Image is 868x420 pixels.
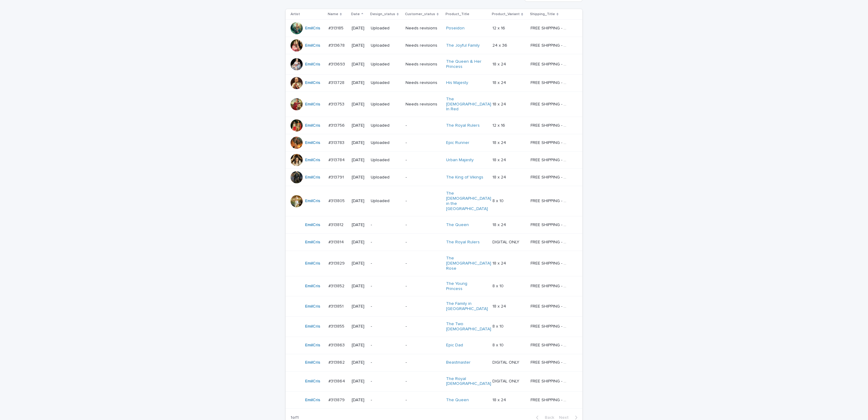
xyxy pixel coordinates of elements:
[328,303,345,309] p: #313851
[305,398,320,403] a: EmilCris
[328,282,346,289] p: #313852
[328,61,346,67] p: #313693
[446,158,474,163] a: Urban Majesty
[492,25,506,31] p: 12 x 16
[446,11,469,18] p: Product_Title
[286,234,582,251] tr: EmilCris #313814#313814 [DATE]--The Royal Rulers DIGITAL ONLYDIGITAL ONLY FREE SHIPPING - preview...
[286,117,582,134] tr: EmilCris #313756#313756 [DATE]Uploaded-The Royal Rulers 12 x 1612 x 16 FREE SHIPPING - preview in...
[406,284,441,289] p: -
[492,122,506,128] p: 12 x 16
[371,360,401,365] p: -
[352,284,366,289] p: [DATE]
[328,139,346,145] p: #313783
[446,343,463,348] a: Epic Dad
[531,122,570,128] p: FREE SHIPPING - preview in 1-2 business days, after your approval delivery will take 5-10 b.d.
[531,101,570,107] p: FREE SHIPPING - preview in 1-2 business days, after your approval delivery will take 5-10 b.d.
[328,25,345,31] p: #313185
[286,371,582,392] tr: EmilCris #313864#313864 [DATE]--The Royal [DEMOGRAPHIC_DATA] DIGITAL ONLYDIGITAL ONLY FREE SHIPPI...
[305,379,320,384] a: EmilCris
[328,122,346,128] p: #313756
[305,360,320,365] a: EmilCris
[446,191,491,211] a: The [DEMOGRAPHIC_DATA] in the [GEOGRAPHIC_DATA]
[406,62,441,67] p: Needs revisions
[286,54,582,75] tr: EmilCris #313693#313693 [DATE]UploadedNeeds revisionsThe Queen & Her Princess 18 x 2418 x 24 FREE...
[492,79,507,85] p: 18 x 24
[406,398,441,403] p: -
[286,186,582,216] tr: EmilCris #313805#313805 [DATE]Uploaded-The [DEMOGRAPHIC_DATA] in the [GEOGRAPHIC_DATA] 8 x 108 x ...
[305,304,320,309] a: EmilCris
[371,43,401,48] p: Uploaded
[446,43,480,48] a: The Joyful Family
[305,62,320,67] a: EmilCris
[286,296,582,317] tr: EmilCris #313851#313851 [DATE]--The Family in [GEOGRAPHIC_DATA] 18 x 2418 x 24 FREE SHIPPING - pr...
[531,323,570,329] p: FREE SHIPPING - preview in 1-2 business days, after your approval delivery will take 5-10 b.d.
[492,139,507,145] p: 18 x 24
[446,240,480,245] a: The Royal Rulers
[446,281,484,292] a: The Young Princess
[531,79,570,85] p: FREE SHIPPING - preview in 1-2 business days, after your approval delivery will take 5-10 b.d.
[492,359,521,365] p: DIGITAL ONLY
[406,360,441,365] p: -
[286,152,582,169] tr: EmilCris #313784#313784 [DATE]Uploaded-Urban Majesty 18 x 2418 x 24 FREE SHIPPING - preview in 1-...
[531,342,570,348] p: FREE SHIPPING - preview in 1-2 business days, after your approval delivery will take 5-10 b.d.
[492,342,505,348] p: 8 x 10
[352,140,366,145] p: [DATE]
[305,261,320,266] a: EmilCris
[286,134,582,152] tr: EmilCris #313783#313783 [DATE]Uploaded-Epic Runner 18 x 2418 x 24 FREE SHIPPING - preview in 1-2 ...
[371,158,401,163] p: Uploaded
[371,324,401,329] p: -
[305,240,320,245] a: EmilCris
[305,324,320,329] a: EmilCris
[305,222,320,228] a: EmilCris
[531,396,570,403] p: FREE SHIPPING - preview in 1-2 business days, after your approval delivery will take 5-10 b.d.
[492,61,507,67] p: 18 x 24
[286,92,582,117] tr: EmilCris #313753#313753 [DATE]UploadedNeeds revisionsThe [DEMOGRAPHIC_DATA] In Red 18 x 2418 x 24...
[328,221,345,228] p: #313812
[352,304,366,309] p: [DATE]
[371,102,401,107] p: Uploaded
[406,43,441,48] p: Needs revisions
[371,240,401,245] p: -
[492,197,505,204] p: 8 x 10
[352,198,366,204] p: [DATE]
[351,11,360,18] p: Date
[371,261,401,266] p: -
[286,251,582,276] tr: EmilCris #313829#313829 [DATE]--The [DEMOGRAPHIC_DATA] Rose 18 x 2418 x 24 FREE SHIPPING - previe...
[352,123,366,128] p: [DATE]
[406,240,441,245] p: -
[352,102,366,107] p: [DATE]
[406,102,441,107] p: Needs revisions
[352,398,366,403] p: [DATE]
[446,301,488,312] a: The Family in [GEOGRAPHIC_DATA]
[446,398,469,403] a: The Queen
[352,62,366,67] p: [DATE]
[492,156,507,163] p: 18 x 24
[328,79,346,85] p: #313728
[286,354,582,371] tr: EmilCris #313862#313862 [DATE]--Beastmaster DIGITAL ONLYDIGITAL ONLY FREE SHIPPING - preview in 1...
[328,197,346,204] p: #313805
[406,379,441,384] p: -
[286,74,582,92] tr: EmilCris #313728#313728 [DATE]UploadedNeeds revisionsHis Majesty 18 x 2418 x 24 FREE SHIPPING - p...
[531,25,570,31] p: FREE SHIPPING - preview in 1-2 business days, after your approval delivery will take 5-10 b.d.
[406,26,441,31] p: Needs revisions
[371,379,401,384] p: -
[406,304,441,309] p: -
[286,316,582,337] tr: EmilCris #313855#313855 [DATE]--The Two [DEMOGRAPHIC_DATA] 8 x 108 x 10 FREE SHIPPING - preview i...
[305,343,320,348] a: EmilCris
[406,198,441,204] p: -
[370,11,395,18] p: Design_status
[305,123,320,128] a: EmilCris
[531,303,570,309] p: FREE SHIPPING - preview in 1-2 business days, after your approval delivery will take 5-10 b.d.
[328,396,346,403] p: #313879
[286,392,582,409] tr: EmilCris #313879#313879 [DATE]--The Queen 18 x 2418 x 24 FREE SHIPPING - preview in 1-2 business ...
[405,11,435,18] p: Customer_status
[352,343,366,348] p: [DATE]
[531,359,570,365] p: FREE SHIPPING - preview in 1-2 business days, after your approval delivery will take 5-10 b.d.
[446,360,471,365] a: Beastmaster
[352,379,366,384] p: [DATE]
[305,175,320,180] a: EmilCris
[286,37,582,54] tr: EmilCris #313678#313678 [DATE]UploadedNeeds revisionsThe Joyful Family 24 x 3624 x 36 FREE SHIPPI...
[371,26,401,31] p: Uploaded
[371,62,401,67] p: Uploaded
[446,59,484,69] a: The Queen & Her Princess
